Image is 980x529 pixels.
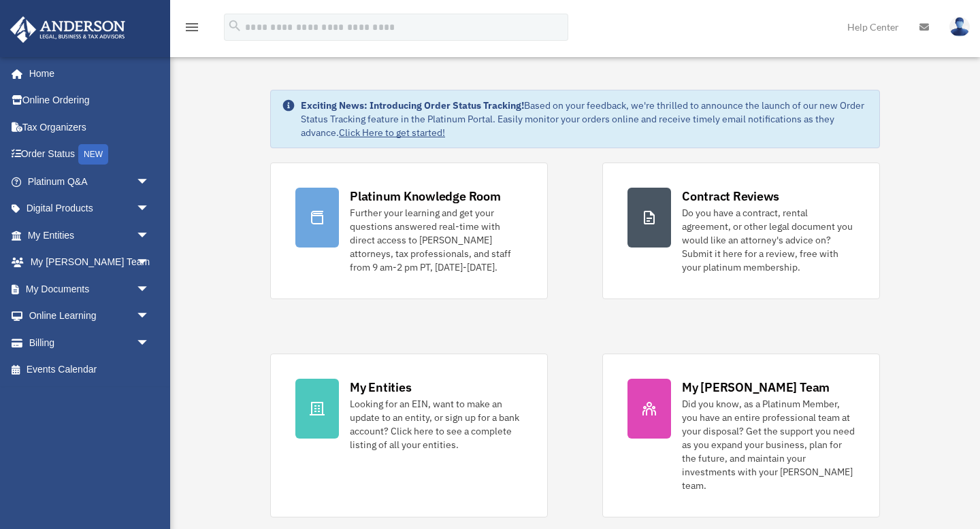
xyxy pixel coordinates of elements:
a: menu [184,24,200,35]
span: arrow_drop_down [136,249,163,277]
div: NEW [78,144,108,165]
span: arrow_drop_down [136,303,163,330]
a: My [PERSON_NAME] Team Did you know, as a Platinum Member, you have an entire professional team at... [602,354,880,517]
a: Contract Reviews Do you have a contract, rental agreement, or other legal document you would like... [602,163,880,299]
a: Digital Productsarrow_drop_down [10,195,170,222]
span: arrow_drop_down [136,195,163,223]
div: Looking for an EIN, want to make an update to an entity, or sign up for a bank account? Click her... [350,397,523,451]
a: My [PERSON_NAME] Teamarrow_drop_down [10,249,170,276]
i: search [227,18,242,33]
a: Billingarrow_drop_down [10,329,170,356]
div: Based on your feedback, we're thrilled to announce the launch of our new Order Status Tracking fe... [301,99,868,139]
span: arrow_drop_down [136,222,163,250]
a: Tax Organizers [10,114,170,141]
div: Further your learning and get your questions answered real-time with direct access to [PERSON_NAM... [350,206,523,274]
div: Platinum Knowledge Room [350,188,501,205]
span: arrow_drop_down [136,275,163,303]
i: menu [184,19,200,35]
span: arrow_drop_down [136,329,163,357]
span: arrow_drop_down [136,168,163,196]
a: Platinum Knowledge Room Further your learning and get your questions answered real-time with dire... [270,163,548,299]
a: Events Calendar [10,356,170,383]
img: Anderson Advisors Platinum Portal [6,16,129,43]
img: User Pic [949,17,970,37]
a: Online Ordering [10,87,170,114]
a: Order StatusNEW [10,141,170,169]
div: My [PERSON_NAME] Team [682,379,830,396]
div: My Entities [350,379,411,396]
a: My Entities Looking for an EIN, want to make an update to an entity, or sign up for a bank accoun... [270,354,548,517]
a: My Documentsarrow_drop_down [10,275,170,303]
strong: Exciting News: Introducing Order Status Tracking! [301,99,524,112]
a: Online Learningarrow_drop_down [10,303,170,330]
div: Do you have a contract, rental agreement, or other legal document you would like an attorney's ad... [682,206,855,274]
a: Click Here to get started! [339,126,445,139]
a: Platinum Q&Aarrow_drop_down [10,168,170,195]
div: Did you know, as a Platinum Member, you have an entire professional team at your disposal? Get th... [682,397,855,492]
a: My Entitiesarrow_drop_down [10,222,170,249]
a: Home [10,60,163,87]
div: Contract Reviews [682,188,779,205]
